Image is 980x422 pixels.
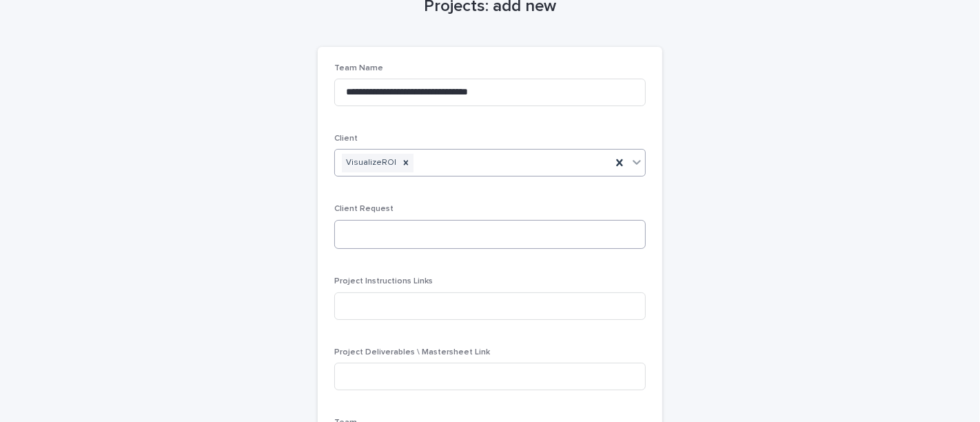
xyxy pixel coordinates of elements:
span: Project Instructions Links [334,277,433,285]
span: Client [334,134,358,143]
span: Client Request [334,205,394,213]
span: Team Name [334,64,383,72]
span: Project Deliverables \ Mastersheet Link [334,348,490,356]
div: VisualizeROI [342,154,398,172]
